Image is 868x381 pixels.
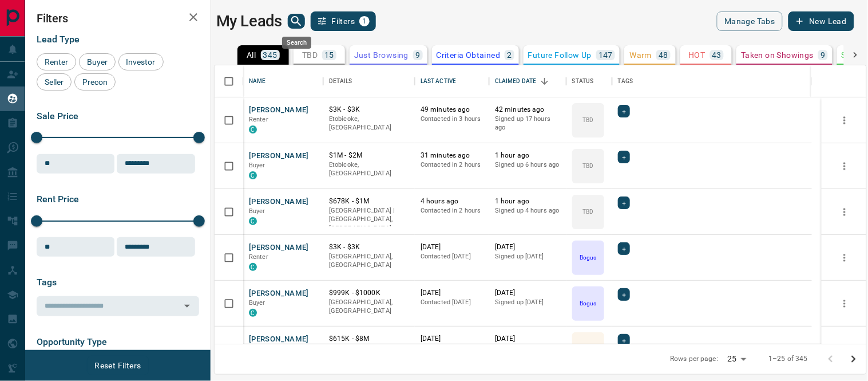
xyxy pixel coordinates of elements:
p: All [247,51,256,59]
p: [DATE] [495,334,561,344]
span: Renter [249,253,268,261]
p: 49 minutes ago [421,105,483,115]
button: [PERSON_NAME] [249,151,309,162]
p: 9 [821,51,825,59]
p: HOT [688,51,705,59]
p: 345 [263,51,278,59]
span: Renter [41,57,72,66]
p: Contacted in 2 hours [421,206,483,215]
button: [PERSON_NAME] [249,197,309,207]
span: + [622,151,626,163]
p: 9 [415,51,420,59]
span: Buyer [249,162,265,169]
h1: My Leads [216,12,282,30]
div: 25 [723,351,750,367]
p: Rows per page: [671,354,719,364]
div: Status [566,65,612,97]
span: Buyer [249,299,265,307]
p: [GEOGRAPHIC_DATA], [GEOGRAPHIC_DATA] [329,298,409,316]
div: Claimed Date [495,65,537,97]
p: TBD [582,207,593,216]
p: [DATE] [421,288,483,298]
span: Sale Price [37,111,78,121]
p: 1 hour ago [495,197,561,206]
div: condos.ca [249,217,257,225]
p: 42 minutes ago [495,105,561,115]
button: more [836,112,853,129]
p: 4 hours ago [421,197,483,206]
div: + [618,151,630,163]
div: Last Active [415,65,489,97]
p: [GEOGRAPHIC_DATA], [GEOGRAPHIC_DATA] [329,252,409,270]
p: Contacted [DATE] [421,344,483,353]
button: New Lead [788,11,854,31]
button: Filters1 [311,11,376,31]
p: 1–25 of 345 [769,354,808,364]
div: Renter [37,53,76,70]
p: Just Browsing [354,51,409,59]
span: + [622,335,626,346]
div: + [618,242,630,255]
button: [PERSON_NAME] [249,334,309,345]
p: TBD [582,116,593,124]
div: Precon [74,73,116,91]
span: Opportunity Type [37,336,107,347]
div: Buyer [79,53,116,70]
p: $615K - $8M [329,334,409,344]
p: Etobicoke, [GEOGRAPHIC_DATA] [329,160,409,178]
button: [PERSON_NAME] [249,105,309,116]
button: more [836,249,853,266]
span: 1 [360,17,368,25]
p: Signed up [DATE] [495,298,561,307]
div: condos.ca [249,309,257,317]
button: more [836,203,853,221]
p: Signed up 17 hours ago [495,115,561,132]
span: Lead Type [37,34,80,45]
p: [DATE] [495,242,561,252]
p: Toronto [329,344,409,371]
button: Manage Tabs [717,11,782,31]
span: Renter [249,116,268,123]
button: Go to next page [842,348,865,371]
button: more [836,158,853,175]
p: Bogus [580,299,596,308]
h2: Filters [37,11,199,25]
div: + [618,197,630,209]
span: + [622,289,626,300]
p: 48 [659,51,668,59]
span: + [622,105,626,117]
span: Buyer [83,57,112,66]
p: $678K - $1M [329,197,409,206]
span: Tags [37,277,57,288]
p: Taken on Showings [741,51,814,59]
p: [DATE] [421,242,483,252]
div: + [618,288,630,301]
button: Sort [537,73,553,89]
div: Status [572,65,594,97]
div: Details [323,65,415,97]
span: Precon [78,77,112,87]
p: Signed up 6 hours ago [495,160,561,170]
button: more [836,295,853,312]
button: Reset Filters [87,356,148,375]
span: + [622,197,626,209]
div: Seller [37,73,72,91]
div: Name [243,65,323,97]
p: TBD [302,51,318,59]
p: 147 [599,51,613,59]
p: Bogus [580,253,596,262]
div: Search [282,37,311,49]
div: Name [249,65,266,97]
p: $1M - $2M [329,151,409,160]
p: Signed up [DATE] [495,344,561,353]
div: condos.ca [249,263,257,271]
div: Details [329,65,352,97]
div: Claimed Date [489,65,566,97]
span: + [622,243,626,254]
button: Open [179,298,195,314]
button: more [836,341,853,358]
span: Buyer [249,207,265,215]
div: Last Active [421,65,456,97]
span: Rent Price [37,194,79,205]
p: Contacted [DATE] [421,298,483,307]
